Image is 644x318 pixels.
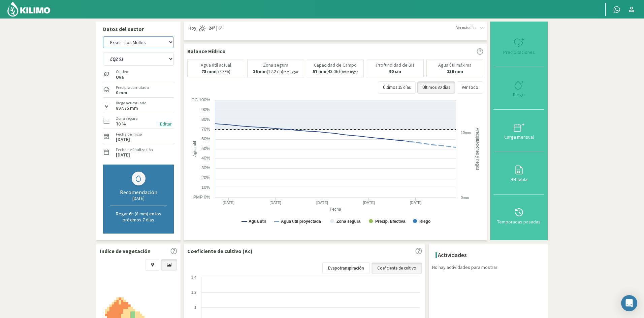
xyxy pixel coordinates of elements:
label: Uva [116,75,128,79]
span: Hoy [187,25,196,32]
text: 10mm [461,131,471,135]
button: Ver Todo [457,81,483,94]
label: [DATE] [116,137,130,142]
div: Carga mensual [495,135,542,139]
text: Precipitaciones y riegos [475,128,480,170]
text: PMP 0% [193,195,211,200]
b: 16 mm [253,68,267,74]
b: 78 mm [201,68,215,74]
text: 90% [201,107,210,112]
label: 897.75 mm [116,106,138,110]
p: (43:06 h) [313,69,358,74]
button: BH Tabla [493,152,544,195]
span: Ver más días [456,25,476,31]
span: | [216,25,217,32]
label: Precip. acumulada [116,84,149,91]
b: 57 mm [313,68,326,74]
text: [DATE] [223,201,234,205]
button: Últimos 15 días [378,81,416,94]
p: Índice de vegetación [100,247,151,255]
p: (57.8%) [201,69,230,74]
text: Agua útil [249,219,266,224]
b: 136 mm [447,68,463,74]
div: Temporadas pasadas [495,219,542,224]
div: BH Tabla [495,177,542,182]
text: Zona segura [336,219,361,224]
p: Zona segura [263,63,288,68]
button: Precipitaciones [493,25,544,67]
p: Balance Hídrico [187,47,226,55]
button: Editar [158,120,174,128]
label: 0 mm [116,91,127,95]
text: Riego [419,219,430,224]
button: Últimos 30 días [417,81,455,94]
text: Agua útil [192,141,197,157]
text: Precip. Efectiva [375,219,406,224]
label: [DATE] [116,153,130,157]
p: (12:27 h) [253,69,298,74]
text: 40% [201,155,210,161]
div: Riego [495,92,542,97]
label: Fecha de finalización [116,147,153,153]
h4: Actividades [438,252,467,258]
button: Temporadas pasadas [493,195,544,237]
button: Carga mensual [493,110,544,152]
div: Precipitaciones [495,50,542,55]
text: [DATE] [363,201,375,205]
p: Capacidad de Campo [314,63,357,68]
label: Cultivo [116,69,128,75]
div: Recomendación [110,189,167,196]
label: 70 % [116,122,126,126]
p: No hay actividades para mostrar [432,264,548,271]
text: 10% [201,185,210,190]
p: Datos del sector [103,25,174,33]
small: Para llegar [343,70,358,74]
text: 20% [201,175,210,180]
text: 1.2 [191,290,196,294]
text: [DATE] [269,201,281,205]
label: Zona segura [116,115,138,121]
text: CC 100% [191,97,210,102]
div: [DATE] [110,196,167,201]
text: Fecha [330,207,341,212]
text: 80% [201,117,210,122]
button: Riego [493,67,544,110]
text: 1 [194,305,196,309]
b: 90 cm [389,68,401,74]
div: Open Intercom Messenger [621,295,637,311]
text: 50% [201,146,210,151]
strong: 24º [208,25,215,31]
span: 6º [217,25,222,32]
text: 70% [201,127,210,132]
label: Fecha de inicio [116,131,142,137]
p: Profundidad de BH [376,63,414,68]
a: Evapotranspiración [322,262,370,274]
img: Kilimo [7,1,51,17]
text: [DATE] [410,201,422,205]
text: 1.4 [191,275,196,279]
p: Regar 6h (8 mm) en los próximos 7 días [110,211,167,223]
label: Riego acumulado [116,100,146,106]
p: Agua útil máxima [438,63,472,68]
text: [DATE] [316,201,328,205]
text: 30% [201,165,210,170]
text: Agua útil proyectada [281,219,321,224]
small: Para llegar [283,70,298,74]
text: 0mm [461,196,469,200]
text: 60% [201,136,210,141]
p: Coeficiente de cultivo (Kc) [187,247,253,255]
a: Coeficiente de cultivo [372,262,422,274]
p: Agua útil actual [201,63,231,68]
